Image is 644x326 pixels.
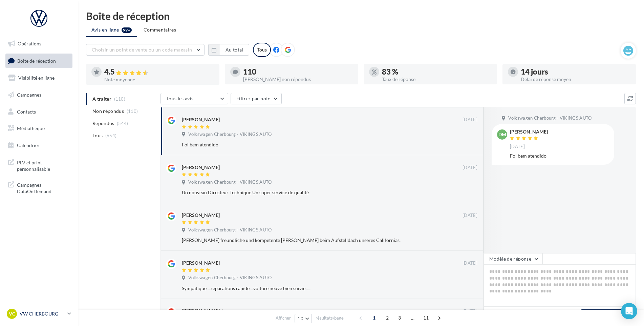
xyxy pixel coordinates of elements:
[243,77,353,82] div: [PERSON_NAME] non répondus
[298,316,303,321] span: 10
[316,315,344,321] span: résultats/page
[4,71,74,85] a: Visibilité en ligne
[231,93,282,104] button: Filtrer par note
[166,96,194,101] span: Tous les avis
[4,37,74,51] a: Opérations
[510,152,609,159] div: Foi bem atendido
[498,131,506,138] span: DM
[17,92,41,98] span: Campagnes
[295,314,312,323] button: 10
[5,307,72,320] a: VC VW CHERBOURG
[394,312,405,323] span: 3
[253,43,271,57] div: Tous
[86,44,205,56] button: Choisir un point de vente ou un code magasin
[4,88,74,102] a: Campagnes
[182,141,433,148] div: Foi bem atendido
[182,189,433,196] div: Un nouveau Directeur Technique Un super service de qualité
[220,44,249,56] button: Au total
[382,68,492,76] div: 83 %
[105,133,117,138] span: (654)
[4,178,74,198] a: Campagnes DataOnDemand
[510,129,548,134] div: [PERSON_NAME]
[182,164,220,171] div: [PERSON_NAME]
[92,120,114,127] span: Répondus
[521,68,630,76] div: 14 jours
[86,11,636,21] div: Boîte de réception
[382,312,393,323] span: 2
[182,116,220,123] div: [PERSON_NAME]
[117,121,128,126] span: (544)
[92,132,103,139] span: Tous
[182,260,220,266] div: [PERSON_NAME]
[18,75,55,81] span: Visibilité en ligne
[92,47,192,53] span: Choisir un point de vente ou un code magasin
[18,41,41,46] span: Opérations
[369,312,380,323] span: 1
[182,285,433,292] div: Sympatique ...reparations rapide ...voiture neuve bien suivie ....
[463,260,477,266] span: [DATE]
[4,155,74,175] a: PLV et print personnalisable
[144,27,176,33] span: Commentaires
[188,227,272,233] span: Volkswagen Cherbourg - VIKINGS AUTO
[92,108,124,115] span: Non répondus
[188,275,272,281] span: Volkswagen Cherbourg - VIKINGS AUTO
[9,310,15,317] span: VC
[463,165,477,171] span: [DATE]
[17,142,40,148] span: Calendrier
[463,212,477,219] span: [DATE]
[463,308,477,314] span: [DATE]
[17,158,70,172] span: PLV et print personnalisable
[208,44,249,56] button: Au total
[182,307,232,314] div: [PERSON_NAME]-horn
[182,237,433,244] div: [PERSON_NAME] freundliche und kompetente [PERSON_NAME] beim Aufstelldach unseres Californias.
[160,93,228,104] button: Tous les avis
[276,315,291,321] span: Afficher
[484,253,542,265] button: Modèle de réponse
[17,125,45,131] span: Médiathèque
[188,131,272,138] span: Volkswagen Cherbourg - VIKINGS AUTO
[508,115,592,121] span: Volkswagen Cherbourg - VIKINGS AUTO
[382,77,492,82] div: Taux de réponse
[521,77,630,82] div: Délai de réponse moyen
[4,105,74,119] a: Contacts
[17,180,70,195] span: Campagnes DataOnDemand
[4,138,74,152] a: Calendrier
[188,179,272,185] span: Volkswagen Cherbourg - VIKINGS AUTO
[510,144,525,150] span: [DATE]
[621,303,637,319] div: Open Intercom Messenger
[407,312,418,323] span: ...
[4,121,74,136] a: Médiathèque
[421,312,432,323] span: 11
[104,68,214,76] div: 4.5
[17,108,36,114] span: Contacts
[127,108,138,114] span: (110)
[20,310,65,317] p: VW CHERBOURG
[17,58,56,63] span: Boîte de réception
[104,77,214,82] div: Note moyenne
[243,68,353,76] div: 110
[4,54,74,68] a: Boîte de réception
[182,212,220,219] div: [PERSON_NAME]
[463,117,477,123] span: [DATE]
